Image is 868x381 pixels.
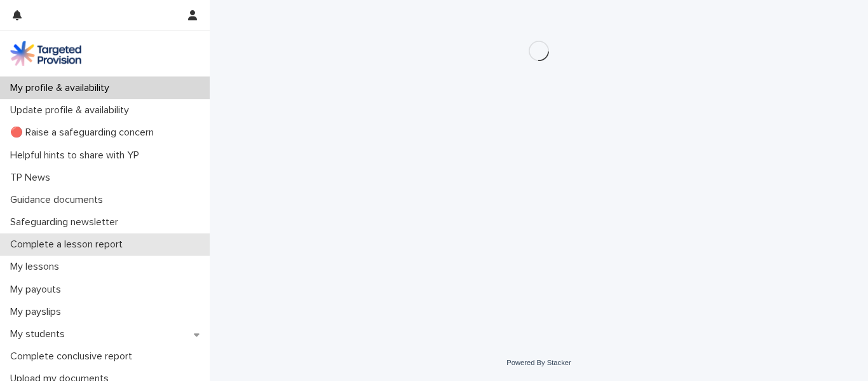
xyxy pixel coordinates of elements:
[5,194,113,206] p: Guidance documents
[5,82,119,94] p: My profile & availability
[5,104,139,116] p: Update profile & availability
[5,328,75,340] p: My students
[5,239,133,251] p: Complete a lesson report
[10,41,81,66] img: M5nRWzHhSzIhMunXDL62
[5,261,69,273] p: My lessons
[506,359,571,366] a: Powered By Stacker
[5,306,71,318] p: My payslips
[5,127,164,139] p: 🔴 Raise a safeguarding concern
[5,216,128,228] p: Safeguarding newsletter
[5,172,60,184] p: TP News
[5,284,71,296] p: My payouts
[5,149,149,162] p: Helpful hints to share with YP
[5,350,142,363] p: Complete conclusive report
